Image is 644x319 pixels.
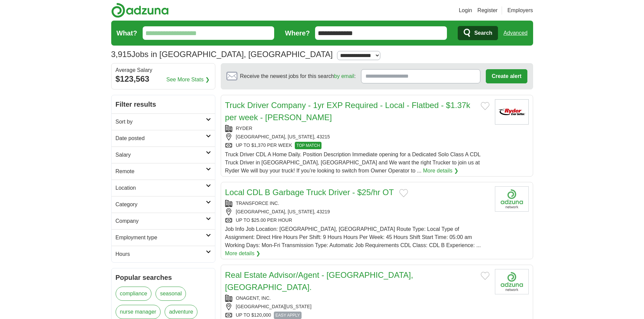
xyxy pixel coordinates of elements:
img: Adzuna logo [111,3,169,18]
a: seasonal [156,287,186,301]
a: Register [477,6,498,15]
a: Real Estate Advisor/Agent - [GEOGRAPHIC_DATA], [GEOGRAPHIC_DATA]. [225,270,413,292]
div: [GEOGRAPHIC_DATA], [US_STATE], 43219 [225,208,490,215]
span: EASY APPLY [274,312,302,319]
a: by email [334,73,354,79]
a: Hours [112,246,215,262]
span: Search [474,26,492,40]
a: RYDER [236,126,253,131]
button: Search [458,26,498,40]
a: compliance [116,287,152,301]
a: Company [112,213,215,229]
h2: Popular searches [116,272,211,283]
div: ONAGENT, INC. [225,295,490,302]
div: UP TO $120,000 [225,312,490,319]
span: Job Info Job Location: [GEOGRAPHIC_DATA], [GEOGRAPHIC_DATA] Route Type: Local Type of Assignment:... [225,226,481,248]
div: [GEOGRAPHIC_DATA], [US_STATE], 43215 [225,133,490,140]
a: See More Stats ❯ [166,76,210,84]
a: Employers [507,6,533,15]
div: UP TO $1,370 PER WEEK [225,142,490,149]
h1: Jobs in [GEOGRAPHIC_DATA], [GEOGRAPHIC_DATA] [111,50,333,59]
a: Salary [112,147,215,163]
h2: Salary [116,151,206,159]
a: Advanced [503,26,527,40]
a: Remote [112,163,215,180]
span: Truck Driver CDL A Home Daily. Position Description Immediate opening for a Dedicated Solo Class ... [225,152,481,174]
h2: Company [116,217,206,225]
img: Company logo [495,269,529,294]
a: Category [112,196,215,213]
a: Truck Driver Company - 1yr EXP Required - Local - Flatbed - $1.37k per week - [PERSON_NAME] [225,101,471,122]
h2: Employment type [116,234,206,242]
div: Average Salary [116,68,211,73]
div: [GEOGRAPHIC_DATA][US_STATE] [225,303,490,310]
img: Ryder logo [495,99,529,125]
a: nurse manager [116,305,161,319]
label: Where? [285,28,310,38]
span: TOP MATCH [295,142,321,149]
div: TRANSFORCE INC. [225,200,490,207]
a: More details ❯ [225,249,261,258]
a: More details ❯ [423,167,458,175]
a: Date posted [112,130,215,147]
h2: Category [116,201,206,209]
button: Create alert [486,69,527,83]
a: Sort by [112,113,215,130]
div: $123,563 [116,73,211,85]
button: Add to favorite jobs [399,189,408,197]
button: Add to favorite jobs [481,102,490,110]
button: Add to favorite jobs [481,272,490,280]
h2: Sort by [116,118,206,126]
a: Local CDL B Garbage Truck Driver - $25/hr OT [225,188,394,197]
a: Location [112,180,215,196]
h2: Date posted [116,134,206,142]
h2: Filter results [112,95,215,113]
a: Login [459,6,472,15]
a: adventure [165,305,197,319]
span: Receive the newest jobs for this search : [240,72,356,80]
h2: Location [116,184,206,192]
div: UP TO $25.00 PER HOUR [225,217,490,224]
h2: Remote [116,167,206,176]
h2: Hours [116,250,206,258]
a: Employment type [112,229,215,246]
span: 3,915 [111,48,132,60]
label: What? [117,28,137,38]
img: Company logo [495,186,529,212]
